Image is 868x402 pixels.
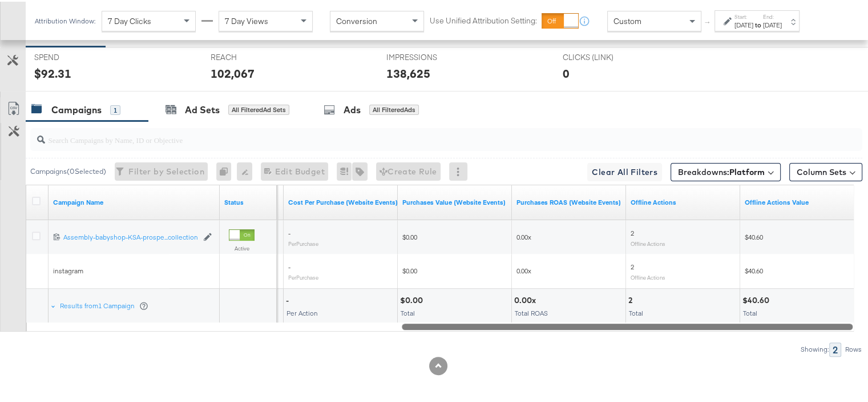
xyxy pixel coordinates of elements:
span: Total [743,307,757,316]
a: Offline Actions. [631,196,736,205]
sub: Offline Actions [631,272,665,279]
div: Results from1 Campaign [51,287,151,321]
span: 2 [631,227,634,236]
span: Total [401,307,415,316]
sub: Per Purchase [288,238,318,245]
div: 2 [628,293,636,304]
span: 7 Day Clicks [108,14,151,25]
strong: to [753,19,763,27]
span: - [288,227,290,236]
div: Attribution Window: [34,15,96,23]
div: $0.00 [400,293,426,304]
div: All Filtered Ads [369,103,419,113]
a: The total value of the purchase actions tracked by your Custom Audience pixel on your website aft... [402,196,507,205]
div: 138,625 [386,63,430,80]
span: $40.60 [745,265,763,273]
span: IMPRESSIONS [386,50,472,61]
div: Assembly-babyshop-KSA-prospe...collection [63,231,197,240]
a: The total value of the purchase actions divided by spend tracked by your Custom Audience pixel on... [516,196,621,205]
button: Column Sets [789,161,862,180]
div: 0.00x [514,293,539,304]
span: Conversion [336,14,377,25]
div: Ad Sets [185,102,220,115]
a: Your campaign name. [53,196,215,205]
div: - [286,293,292,304]
a: The average cost for each purchase tracked by your Custom Audience pixel on your website after pe... [288,196,398,205]
label: End: [763,11,782,19]
span: Clear All Filters [592,164,657,178]
span: Breakdowns: [678,165,765,176]
label: Start: [734,11,753,19]
a: Offline Actions. [745,196,850,205]
span: Total ROAS [515,307,548,316]
div: [DATE] [763,19,782,28]
sub: Offline Actions [631,238,665,245]
span: 7 Day Views [225,14,268,25]
span: CLICKS (LINK) [563,50,648,61]
b: Platform [729,165,765,176]
a: Shows the current state of your Ad Campaign. [224,196,272,205]
div: $40.60 [742,293,773,304]
div: 1 [110,104,120,114]
div: Showing: [800,344,829,352]
span: Custom [613,14,641,25]
span: REACH [211,50,296,61]
div: Results from 1 Campaign [60,300,148,309]
sub: Per Purchase [288,272,318,279]
div: [DATE] [734,19,753,28]
span: SPEND [34,50,120,61]
div: All Filtered Ad Sets [228,103,289,113]
a: Assembly-babyshop-KSA-prospe...collection [63,231,197,241]
span: 0.00x [516,231,531,240]
span: $0.00 [402,231,417,240]
div: 102,067 [211,63,255,80]
label: Active [229,243,255,250]
span: - [288,261,290,269]
div: Campaigns [51,102,102,115]
button: Clear All Filters [587,161,662,180]
span: ↑ [703,19,713,23]
span: Per Action [286,307,318,316]
span: 2 [631,261,634,269]
div: Campaigns ( 0 Selected) [30,165,106,175]
span: $40.60 [745,231,763,240]
span: 0.00x [516,265,531,273]
label: Use Unified Attribution Setting: [430,14,537,25]
div: Ads [344,102,361,115]
span: instagram [53,265,83,273]
input: Search Campaigns by Name, ID or Objective [45,122,788,145]
button: Breakdowns:Platform [671,161,781,180]
span: $0.00 [402,265,417,273]
span: Total [629,307,643,316]
div: $92.31 [34,63,71,80]
div: Rows [845,344,862,352]
div: 0 [216,161,237,179]
div: 2 [829,341,841,355]
div: 0 [563,63,570,80]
